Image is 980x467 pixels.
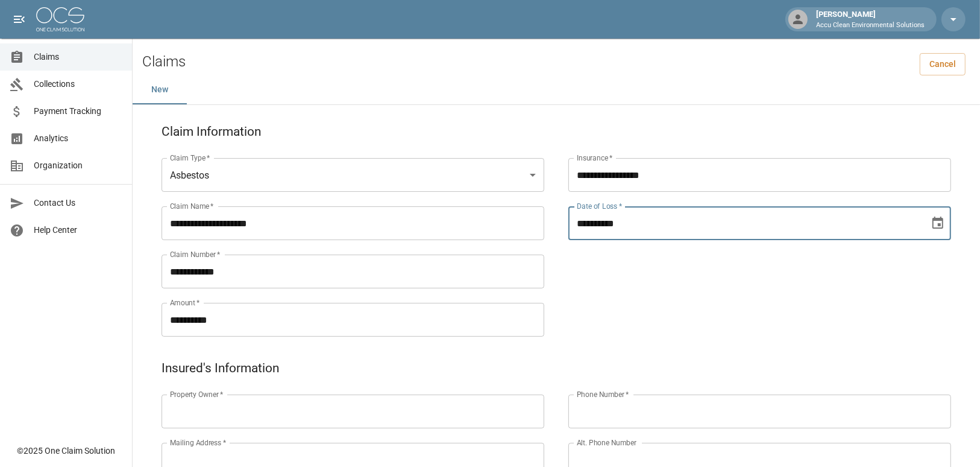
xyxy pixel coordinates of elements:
[920,53,966,75] a: Cancel
[142,53,186,71] h2: Claims
[816,21,925,31] p: Accu Clean Environmental Solutions
[170,437,226,448] label: Mailing Address
[577,389,629,399] label: Phone Number
[133,75,187,104] button: New
[34,159,122,172] span: Organization
[811,8,929,30] div: [PERSON_NAME]
[17,445,115,457] div: © 2025 One Claim Solution
[34,78,122,91] span: Collections
[34,132,122,145] span: Analytics
[7,7,31,31] button: open drawer
[170,153,210,163] label: Claim Type
[162,158,544,192] div: Asbestos
[577,201,622,211] label: Date of Loss
[170,249,220,259] label: Claim Number
[577,153,612,163] label: Insurance
[34,51,122,63] span: Claims
[34,197,122,209] span: Contact Us
[577,437,636,448] label: Alt. Phone Number
[36,7,84,31] img: ocs-logo-white-transparent.png
[170,297,200,308] label: Amount
[170,389,224,399] label: Property Owner
[133,75,980,104] div: dynamic tabs
[34,105,122,118] span: Payment Tracking
[34,224,122,237] span: Help Center
[170,201,214,211] label: Claim Name
[926,211,950,235] button: Choose date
